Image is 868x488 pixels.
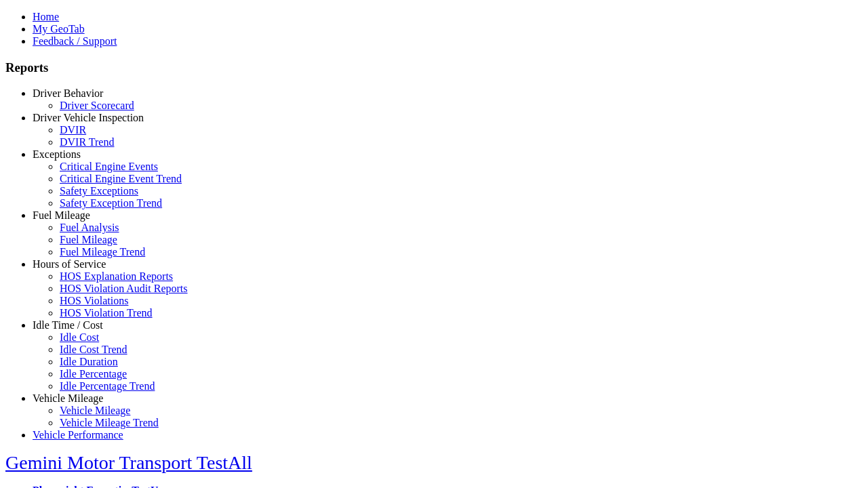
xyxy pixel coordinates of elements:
[33,258,106,270] a: Hours of Service
[33,429,123,441] a: Vehicle Performance
[60,270,173,282] a: HOS Explanation Reports
[60,356,118,367] a: Idle Duration
[60,283,188,294] a: HOS Violation Audit Reports
[60,161,158,172] a: Critical Engine Events
[33,209,90,221] a: Fuel Mileage
[60,197,162,209] a: Safety Exception Trend
[60,173,182,184] a: Critical Engine Event Trend
[33,319,103,331] a: Idle Time / Cost
[33,87,103,99] a: Driver Behavior
[60,246,145,258] a: Fuel Mileage Trend
[5,60,863,75] h3: Reports
[60,100,134,111] a: Driver Scorecard
[5,452,252,473] a: Gemini Motor Transport TestAll
[60,368,127,380] a: Idle Percentage
[33,112,144,123] a: Driver Vehicle Inspection
[60,417,159,428] a: Vehicle Mileage Trend
[60,124,86,136] a: DVIR
[60,405,130,416] a: Vehicle Mileage
[33,23,85,35] a: My GeoTab
[33,35,117,47] a: Feedback / Support
[60,344,127,355] a: Idle Cost Trend
[60,331,99,343] a: Idle Cost
[33,392,103,404] a: Vehicle Mileage
[60,295,128,306] a: HOS Violations
[60,185,138,197] a: Safety Exceptions
[60,380,155,392] a: Idle Percentage Trend
[60,222,119,233] a: Fuel Analysis
[33,148,81,160] a: Exceptions
[60,234,117,245] a: Fuel Mileage
[60,136,114,148] a: DVIR Trend
[33,11,59,22] a: Home
[60,307,153,319] a: HOS Violation Trend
